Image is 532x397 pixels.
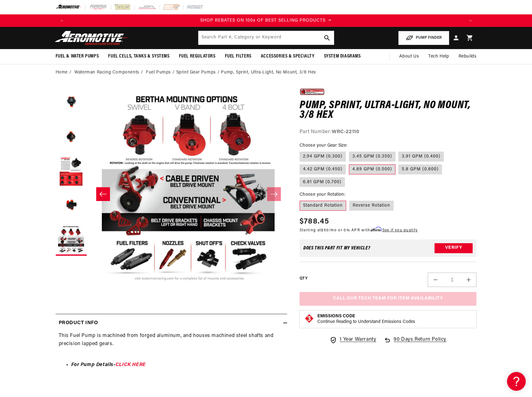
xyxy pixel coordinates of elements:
[382,229,418,232] a: See if you qualify - Learn more about Affirm Financing (opens in modal)
[200,18,326,23] span: SHOP REBATES ON 100s OF BEST SELLING PRODUCTS
[56,190,87,221] button: Load image 4 in gallery view
[40,14,492,27] slideshow-component: Translation missing: en.sections.announcements.announcement_bar
[198,31,334,45] input: Search by Part Number, Category or Keyword
[96,187,110,201] button: Slide left
[464,14,477,27] button: Translation missing: en.sections.announcements.next_announcement
[320,31,334,45] button: search button
[56,69,68,76] a: Home
[394,336,446,350] span: 90 Days Return Policy
[56,69,477,76] nav: breadcrumbs
[56,87,87,118] button: Load image 1 in gallery view
[53,31,131,45] img: Aeromotive
[317,314,355,319] strong: Emissions Code
[300,142,348,149] legend: Choose your Gear Size:
[370,227,381,232] span: Affirm
[300,101,477,120] h1: Pump, Sprint, Ultra-Light, No Mount, 3/8 Hex
[51,49,104,64] summary: Fuel & Water Pumps
[349,201,394,211] label: Reverse Rotation
[176,69,221,76] li: Sprint Gear Pumps
[300,276,307,281] label: QTY
[56,87,287,301] media-gallery: Gallery Viewer
[56,156,87,187] button: Load image 3 in gallery view
[332,129,359,134] strong: WRC-22110
[454,49,481,64] summary: Rebuilds
[56,224,87,256] button: Load image 5 in gallery view
[71,362,146,367] strong: For Pump Details-
[384,336,446,350] a: 90 Days Return Policy
[68,17,464,24] div: Announcement
[399,54,419,59] span: About Us
[267,187,281,201] button: Slide right
[428,53,449,60] span: Tech Help
[261,53,315,60] span: Accessories & Specialty
[398,164,442,174] label: 5.8 GPM (0.600)
[330,336,376,344] a: 1 Year Warranty
[349,152,395,162] label: 3.45 GPM (0.350)
[174,49,220,64] summary: Fuel Regulators
[324,53,361,60] span: System Diagrams
[321,229,329,232] span: $50
[300,164,346,174] label: 4.42 GPM (0.450)
[74,69,139,76] a: Waterman Racing Components
[103,49,174,64] summary: Fuel Cells, Tanks & Systems
[424,49,454,64] summary: Tech Help
[68,17,464,24] div: 3 of 4
[459,53,477,60] span: Rebuilds
[349,164,395,174] label: 4.89 GPM (0.500)
[179,53,216,60] span: Fuel Regulators
[340,336,376,344] span: 1 Year Warranty
[116,362,146,367] a: CLICK HERE
[303,246,370,251] div: Does This part fit My vehicle?
[300,152,346,162] label: 2.94 GPM (0.300)
[56,121,87,153] button: Load image 2 in gallery view
[221,69,316,76] li: Pump, Sprint, Ultra-Light, No Mount, 3/8 Hex
[220,49,256,64] summary: Fuel Filters
[59,319,98,327] h2: Product Info
[398,152,444,162] label: 3.91 GPM (0.400)
[256,49,319,64] summary: Accessories & Specialty
[317,319,415,325] p: Continue Reading to Understand Emissions Codes
[300,227,418,233] p: Starting at /mo or 0% APR with .
[435,243,473,253] button: Verify
[304,314,314,324] img: Emissions code
[300,216,329,227] span: $788.45
[56,14,68,27] button: Translation missing: en.sections.announcements.previous_announcement
[56,314,287,332] summary: Product Info
[300,177,345,187] label: 6.81 GPM (0.700)
[300,191,346,198] legend: Choose your Rotation:
[300,201,346,211] label: Standard Rotation
[68,17,464,24] a: SHOP REBATES ON 100s OF BEST SELLING PRODUCTS
[398,31,449,45] button: PUMP FINDER
[225,53,251,60] span: Fuel Filters
[146,69,171,76] a: Fuel Pumps
[56,53,99,60] span: Fuel & Water Pumps
[317,314,415,325] button: Emissions CodeContinue Reading to Understand Emissions Codes
[395,49,424,64] a: About Us
[300,128,477,136] div: Part Number:
[319,49,365,64] summary: System Diagrams
[108,53,169,60] span: Fuel Cells, Tanks & Systems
